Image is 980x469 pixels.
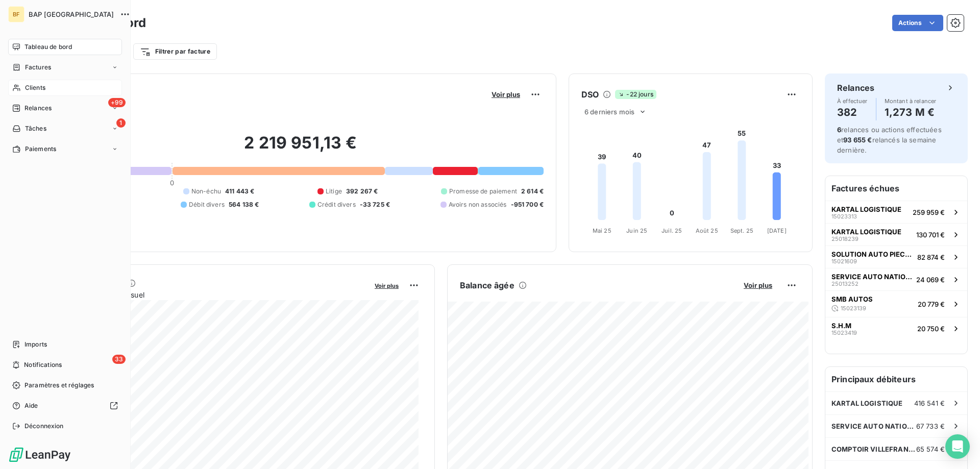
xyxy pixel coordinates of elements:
span: Paramètres et réglages [24,381,94,390]
span: 20 750 € [917,325,945,333]
span: Relances [24,104,52,113]
span: -951 700 € [511,200,544,209]
span: Litige [326,187,342,196]
button: SMB AUTOS1502313920 779 € [825,290,967,317]
button: S.H.M1502341920 750 € [825,317,967,339]
tspan: Juil. 25 [661,227,682,234]
span: 6 [837,126,841,134]
button: Actions [892,15,943,31]
span: 15023139 [841,305,866,311]
span: Tableau de bord [24,42,72,52]
span: 564 138 € [229,200,259,209]
button: SERVICE AUTO NATIONALE 62501325224 069 € [825,268,967,290]
span: SOLUTION AUTO PIECES [831,250,913,258]
span: KARTAL LOGISTIQUE [831,399,903,407]
span: 0 [170,179,174,187]
h6: Factures échues [825,176,967,201]
h2: 2 219 951,13 € [58,133,544,163]
button: KARTAL LOGISTIQUE25018239130 701 € [825,223,967,245]
button: Voir plus [372,281,402,290]
span: 20 779 € [918,300,945,308]
span: BAP [GEOGRAPHIC_DATA] [29,10,114,18]
span: 6 derniers mois [584,108,634,116]
span: 67 733 € [916,422,945,430]
span: 15021609 [831,258,857,264]
span: 1 [116,118,126,128]
span: SERVICE AUTO NATIONALE 6 [831,273,912,281]
tspan: Juin 25 [626,227,647,234]
h6: Principaux débiteurs [825,367,967,391]
span: COMPTOIR VILLEFRANCHE [831,445,916,453]
span: 65 574 € [916,445,945,453]
span: Clients [25,83,45,92]
span: relances ou actions effectuées et relancés la semaine dernière. [837,126,942,154]
span: Avoirs non associés [449,200,507,209]
span: 82 874 € [917,253,945,261]
span: Paiements [25,144,56,154]
span: Débit divers [189,200,225,209]
button: SOLUTION AUTO PIECES1502160982 874 € [825,245,967,268]
span: Chiffre d'affaires mensuel [58,289,367,300]
span: SMB AUTOS [831,295,873,303]
tspan: Mai 25 [593,227,611,234]
span: Montant à relancer [885,98,937,104]
tspan: Août 25 [696,227,718,234]
a: Aide [8,398,122,414]
span: Non-échu [191,187,221,196]
span: 411 443 € [225,187,254,196]
h6: Balance âgée [460,279,514,291]
span: 25018239 [831,236,859,242]
span: 416 541 € [914,399,945,407]
span: KARTAL LOGISTIQUE [831,228,901,236]
span: 392 267 € [346,187,378,196]
span: 130 701 € [916,231,945,239]
span: 33 [112,355,126,364]
tspan: [DATE] [767,227,787,234]
h4: 1,273 M € [885,104,937,120]
span: SERVICE AUTO NATIONALE 6 [831,422,916,430]
h6: Relances [837,82,874,94]
button: Voir plus [488,90,523,99]
span: Aide [24,401,38,410]
span: Notifications [24,360,62,369]
span: Factures [25,63,51,72]
span: Tâches [25,124,46,133]
span: +99 [108,98,126,107]
button: Voir plus [741,281,775,290]
span: 2 614 € [521,187,544,196]
span: Voir plus [492,90,520,98]
span: S.H.M [831,322,851,330]
span: 15023419 [831,330,857,336]
button: Filtrer par facture [133,43,217,60]
span: -22 jours [615,90,656,99]
span: Crédit divers [317,200,356,209]
span: 15023313 [831,213,857,219]
div: Open Intercom Messenger [945,434,970,459]
span: Voir plus [375,282,399,289]
span: 24 069 € [916,276,945,284]
button: KARTAL LOGISTIQUE15023313259 959 € [825,201,967,223]
span: Promesse de paiement [449,187,517,196]
span: KARTAL LOGISTIQUE [831,205,901,213]
div: BF [8,6,24,22]
span: 93 655 € [843,136,872,144]
span: 25013252 [831,281,859,287]
span: Voir plus [744,281,772,289]
span: -33 725 € [360,200,390,209]
img: Logo LeanPay [8,447,71,463]
span: Déconnexion [24,422,64,431]
span: Imports [24,340,47,349]
span: 259 959 € [913,208,945,216]
tspan: Sept. 25 [730,227,753,234]
h6: DSO [581,88,599,101]
span: À effectuer [837,98,868,104]
h4: 382 [837,104,868,120]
